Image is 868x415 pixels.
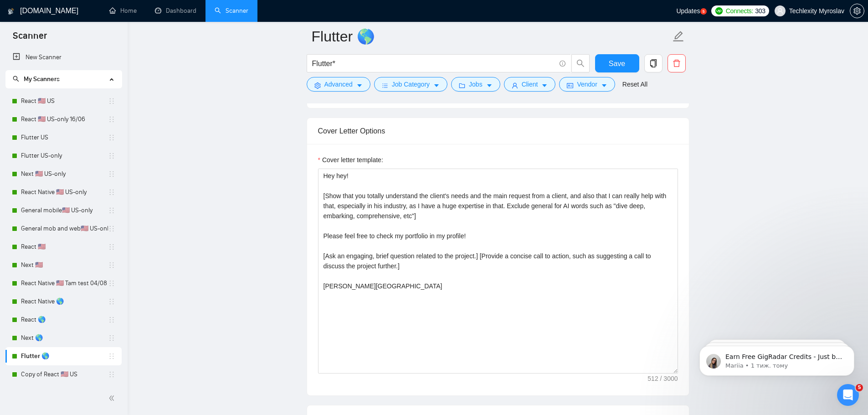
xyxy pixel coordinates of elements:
img: logo [8,4,14,19]
a: 5 [700,8,707,15]
li: Flutter US [5,128,122,147]
a: Flutter US-only [21,147,108,165]
li: React Native 🌎 [5,292,122,311]
button: barsJob Categorycaret-down [374,77,447,92]
span: idcard [567,82,573,89]
span: setting [314,82,321,89]
span: holder [108,243,115,251]
span: Connects: [726,6,753,16]
span: caret-down [541,82,548,89]
input: Search Freelance Jobs... [312,58,555,69]
a: Reset All [622,79,647,89]
div: Cover Letter Options [318,118,678,144]
a: dashboardDashboard [155,7,196,15]
li: Copy of React 🇺🇸 US [5,365,122,384]
textarea: Cover letter template: [318,169,678,374]
li: Next 🌎 [5,329,122,347]
a: React 🌎 [21,311,108,329]
span: holder [108,170,115,178]
a: Next 🇺🇸 [21,256,108,274]
a: React Native 🇺🇸 US-only [21,183,108,201]
a: React 🇺🇸 US-only 16/06 [21,110,108,128]
span: holder [108,261,115,269]
a: setting [850,7,864,15]
span: holder [108,334,115,342]
span: My Scanners [13,75,60,83]
span: Advanced [324,79,353,89]
span: Updates [676,7,700,15]
span: holder [108,116,115,123]
li: Flutter 🌎 [5,347,122,365]
text: 5 [702,10,704,14]
li: React 🇺🇸 US-only 16/06 [5,110,122,128]
span: setting [850,7,864,15]
span: caret-down [356,82,363,89]
span: delete [668,59,685,67]
li: Next 🇺🇸 US-only [5,165,122,183]
span: caret-down [433,82,440,89]
a: React Native 🇺🇸 Tam test 04/08 [21,274,108,292]
a: searchScanner [215,7,248,15]
span: holder [108,316,115,323]
button: idcardVendorcaret-down [559,77,615,92]
span: holder [108,225,115,232]
a: General mob and web🇺🇸 US-only - to be done [21,220,108,238]
iframe: Intercom live chat [837,384,859,406]
a: Flutter US [21,128,108,147]
button: folderJobscaret-down [451,77,500,92]
a: homeHome [109,7,137,15]
a: Next 🌎 [21,329,108,347]
li: React 🌎 [5,311,122,329]
span: holder [108,189,115,196]
span: double-left [108,394,118,403]
span: holder [108,207,115,214]
a: General mobile🇺🇸 US-only [21,201,108,220]
span: folder [459,82,465,89]
span: holder [108,371,115,378]
span: user [512,82,518,89]
span: search [13,76,19,82]
button: delete [668,54,686,72]
span: Jobs [469,79,483,89]
span: Vendor [577,79,597,89]
a: Copy of React 🇺🇸 US [21,365,108,384]
span: Save [609,58,625,69]
span: holder [108,353,115,360]
span: Job Category [392,79,430,89]
a: Next 🇺🇸 US-only [21,165,108,183]
span: bars [382,82,388,89]
span: 303 [755,6,765,16]
a: React Native 🌎 [21,292,108,311]
span: Client [522,79,538,89]
li: General mobile🇺🇸 US-only [5,201,122,220]
img: upwork-logo.png [715,7,723,15]
span: holder [108,97,115,105]
button: settingAdvancedcaret-down [307,77,370,92]
label: Cover letter template: [318,155,383,165]
span: holder [108,152,115,159]
span: Scanner [5,29,54,48]
input: Scanner name... [312,25,671,48]
a: New Scanner [13,48,114,67]
span: copy [645,59,662,67]
a: React 🇺🇸 [21,238,108,256]
span: info-circle [560,61,565,67]
button: copy [644,54,663,72]
span: caret-down [486,82,493,89]
a: React 🇺🇸 US [21,92,108,110]
li: New Scanner [5,48,122,67]
li: General mob and web🇺🇸 US-only - to be done [5,220,122,238]
span: caret-down [601,82,607,89]
li: React Native 🇺🇸 US-only [5,183,122,201]
li: React Native 🇺🇸 Tam test 04/08 [5,274,122,292]
span: 5 [856,384,863,391]
button: Save [595,54,639,72]
span: edit [673,31,684,42]
span: holder [108,134,115,141]
li: Next 🇺🇸 [5,256,122,274]
span: holder [108,298,115,305]
a: Flutter 🌎 [21,347,108,365]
